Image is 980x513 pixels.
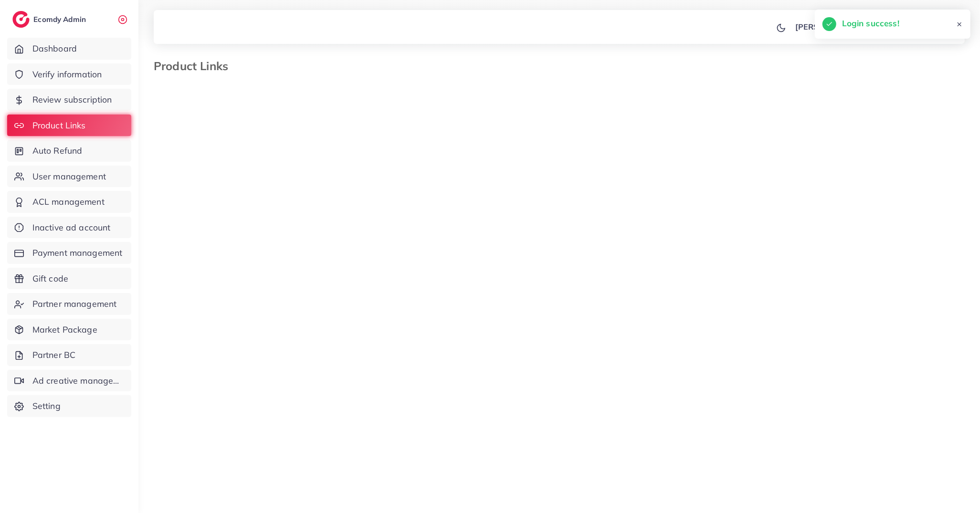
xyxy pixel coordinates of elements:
h2: Ecomdy Admin [33,15,88,24]
p: [PERSON_NAME] [PERSON_NAME] [795,21,928,32]
span: Inactive ad account [32,221,111,234]
span: Setting [32,400,61,412]
a: Payment management [7,242,131,264]
img: logo [12,11,30,28]
a: Product Links [7,115,131,136]
span: ACL management [32,196,105,208]
h5: Login success! [842,17,899,30]
a: Ad creative management [7,370,131,392]
a: Partner BC [7,344,131,366]
span: Partner management [32,298,117,310]
span: Partner BC [32,349,76,361]
a: Gift code [7,268,131,290]
a: User management [7,166,131,188]
a: Setting [7,395,131,417]
span: Product Links [32,119,86,132]
a: Market Package [7,319,131,341]
a: ACL management [7,191,131,213]
a: Inactive ad account [7,217,131,239]
h3: Product Links [154,59,236,73]
a: logoEcomdy Admin [12,11,88,28]
a: Review subscription [7,89,131,111]
span: Payment management [32,247,123,259]
span: Ad creative management [32,375,124,387]
span: Dashboard [32,42,77,55]
a: Dashboard [7,38,131,60]
span: Verify information [32,68,102,81]
span: User management [32,170,106,183]
a: Auto Refund [7,140,131,162]
span: Gift code [32,272,68,285]
span: Auto Refund [32,145,83,157]
a: [PERSON_NAME] [PERSON_NAME]avatar [790,17,957,36]
span: Review subscription [32,94,112,106]
a: Verify information [7,63,131,85]
span: Market Package [32,324,97,336]
a: Partner management [7,293,131,315]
